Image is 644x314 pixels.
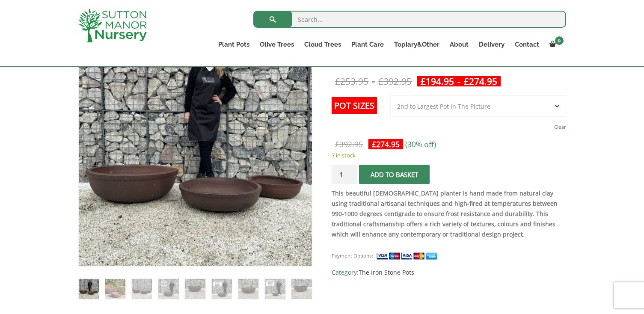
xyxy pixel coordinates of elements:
img: The Hoi An Iron Stone Plant Pots - Image 4 [158,279,178,299]
small: Payment Options: [332,252,373,259]
a: Cloud Trees [299,39,346,50]
a: Clear options [554,121,566,133]
span: £ [372,139,376,149]
bdi: 392.95 [378,75,412,87]
bdi: 274.95 [372,139,400,149]
img: The Hoi An Iron Stone Plant Pots [79,279,99,299]
img: The Hoi An Iron Stone Plant Pots - Image 5 [185,279,205,299]
ins: - [417,76,501,86]
del: - [332,76,415,86]
a: Plant Pots [213,39,255,50]
h1: The Hoi An Iron Stone Plant Pots [332,33,566,68]
a: Topiary&Other [389,39,445,50]
span: £ [421,75,426,87]
img: The Hoi An Iron Stone Plant Pots - Image 2 [105,279,125,299]
a: Delivery [474,39,510,50]
input: Product quantity [332,165,357,184]
img: The Hoi An Iron Stone Plant Pots - Image 3 [132,279,152,299]
input: Search... [253,11,566,28]
img: logo [78,9,147,42]
a: Plant Care [346,39,389,50]
bdi: 253.95 [335,75,368,87]
a: The Iron Stone Pots [359,268,414,276]
bdi: 194.95 [421,75,454,87]
span: £ [335,139,339,149]
span: £ [335,75,340,87]
span: Category: [332,267,566,278]
a: Olive Trees [255,39,299,50]
span: 0 [555,36,564,45]
span: £ [464,75,469,87]
img: The Hoi An Iron Stone Plant Pots - Image 8 [265,279,285,299]
a: About [445,39,474,50]
a: 0 [544,39,566,50]
a: Contact [510,39,544,50]
img: The Hoi An Iron Stone Plant Pots - Image 7 [238,279,258,299]
p: 7 in stock [332,150,566,160]
img: The Hoi An Iron Stone Plant Pots - Image 6 [212,279,232,299]
bdi: 392.95 [335,139,363,149]
img: The Hoi An Iron Stone Plant Pots - Image 9 [291,279,312,299]
button: Add to basket [359,165,430,184]
strong: This beautiful [DEMOGRAPHIC_DATA] planter is hand made from natural clay using traditional artisa... [332,189,558,238]
span: £ [378,75,383,87]
span: (30% off) [405,139,436,149]
label: Pot Sizes [332,97,377,114]
img: payment supported [376,252,440,261]
bdi: 274.95 [464,75,497,87]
